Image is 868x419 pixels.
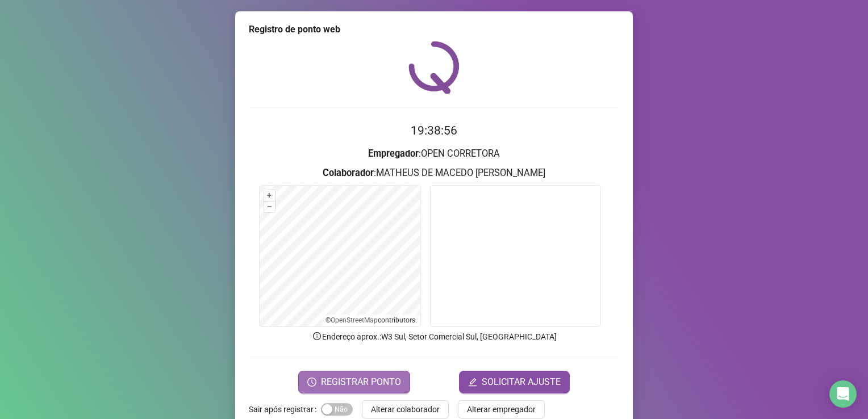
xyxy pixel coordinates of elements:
span: clock-circle [307,378,316,387]
span: REGISTRAR PONTO [321,375,401,389]
button: REGISTRAR PONTO [298,371,410,393]
li: © contributors. [325,316,417,324]
button: + [264,190,275,201]
button: Alterar colaborador [362,400,449,418]
img: QRPoint [408,41,460,94]
a: OpenStreetMap [331,316,378,324]
span: info-circle [312,331,322,341]
time: 19:38:56 [411,124,457,137]
strong: Colaborador [323,167,374,178]
button: – [264,202,275,212]
span: edit [468,378,477,387]
p: Endereço aprox. : W3 Sul, Setor Comercial Sul, [GEOGRAPHIC_DATA] [249,330,619,343]
span: Alterar colaborador [371,403,440,416]
div: Open Intercom Messenger [829,380,857,408]
h3: : OPEN CORRETORA [249,146,619,161]
span: SOLICITAR AJUSTE [482,375,561,389]
label: Sair após registrar [249,400,321,418]
button: Alterar empregador [458,400,545,418]
div: Registro de ponto web [249,23,619,36]
span: Alterar empregador [467,403,536,416]
strong: Empregador [368,148,419,159]
h3: : MATHEUS DE MACEDO [PERSON_NAME] [249,166,619,181]
button: editSOLICITAR AJUSTE [459,371,570,393]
